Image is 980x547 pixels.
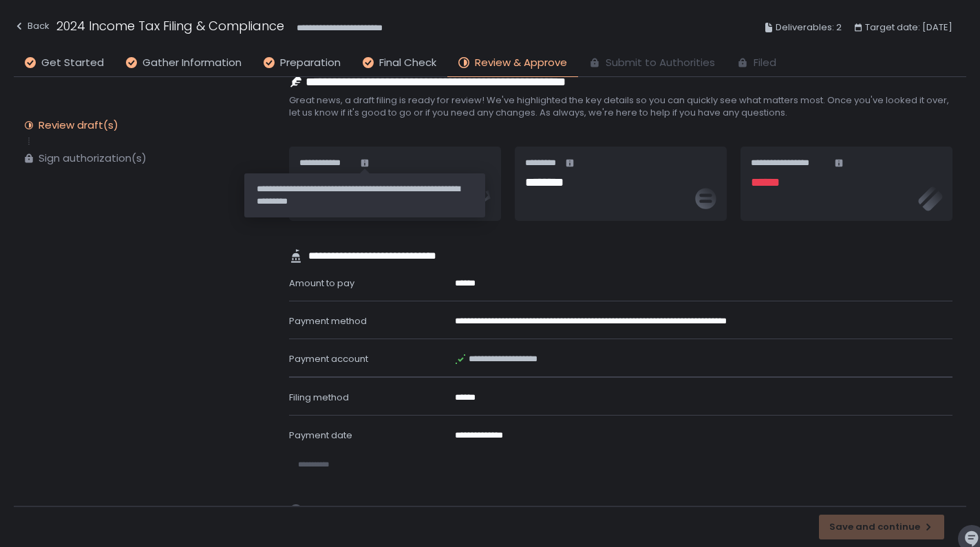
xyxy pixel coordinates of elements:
span: Preparation [280,55,341,71]
div: Review draft(s) [39,118,118,132]
span: Final Check [379,55,436,71]
div: Sign authorization(s) [39,151,147,165]
span: Submit to Authorities [606,55,715,71]
span: Filed [754,55,776,71]
h1: 2024 Income Tax Filing & Compliance [56,17,284,35]
span: Payment date [289,429,352,442]
span: Filing method [289,391,349,404]
span: Great news, a draft filing is ready for review! We've highlighted the key details so you can quic... [289,94,952,119]
span: Target date: [DATE] [865,19,952,36]
button: Back [14,17,50,39]
span: Get Started [41,55,104,71]
span: Gather Information [142,55,242,71]
span: Amount to pay [289,277,354,290]
div: Back [14,18,50,34]
span: Deliverables: 2 [776,19,842,36]
span: Payment account [289,352,368,365]
span: Payment method [289,314,367,328]
span: Review & Approve [475,55,567,71]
